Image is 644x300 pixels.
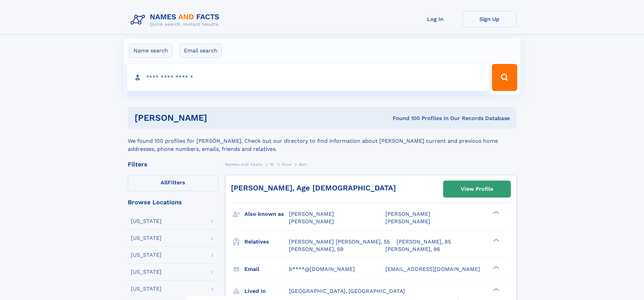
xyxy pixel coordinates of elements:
h3: Lived in [244,285,289,297]
h1: [PERSON_NAME] [135,114,300,122]
a: [PERSON_NAME], Age [DEMOGRAPHIC_DATA] [231,184,396,192]
a: [PERSON_NAME], 96 [385,246,440,253]
label: Name search [129,44,172,58]
div: Filters [128,161,218,167]
a: View Profile [444,181,510,197]
div: Browse Locations [128,199,218,205]
span: [PERSON_NAME] [289,218,334,225]
a: Woo [282,160,291,168]
label: Filters [128,175,218,191]
a: [PERSON_NAME], 59 [289,246,343,253]
h3: Email [244,263,289,275]
span: All [161,179,168,186]
h3: Relatives [244,236,289,248]
div: View Profile [461,181,493,197]
div: ❯ [492,287,500,292]
span: [PERSON_NAME] [385,211,430,217]
div: [US_STATE] [131,286,162,292]
div: ❯ [492,210,500,215]
span: [EMAIL_ADDRESS][DOMAIN_NAME] [385,266,480,272]
span: [GEOGRAPHIC_DATA], [GEOGRAPHIC_DATA] [289,288,405,294]
label: Email search [180,44,222,58]
div: [US_STATE] [131,252,162,258]
span: [PERSON_NAME] [289,211,334,217]
span: Ben [299,162,307,167]
div: [US_STATE] [131,235,162,241]
img: Logo Names and Facts [128,11,225,29]
input: search input [127,64,489,91]
button: Search Button [492,64,517,91]
span: Woo [282,162,291,167]
div: ❯ [492,265,500,270]
a: Log In [408,11,462,27]
span: [PERSON_NAME] [385,218,430,225]
h3: Also known as [244,208,289,220]
a: [PERSON_NAME], 85 [397,238,451,246]
div: [US_STATE] [131,218,162,224]
span: W [270,162,274,167]
a: [PERSON_NAME] [PERSON_NAME], 55 [289,238,390,246]
a: Names and Facts [225,160,262,168]
div: ❯ [492,238,500,242]
div: We found 100 profiles for [PERSON_NAME]. Check out our directory to find information about [PERSO... [128,129,517,153]
a: W [270,160,274,168]
div: Found 100 Profiles In Our Records Database [300,115,510,122]
a: Sign Up [462,11,517,27]
div: [US_STATE] [131,269,162,275]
